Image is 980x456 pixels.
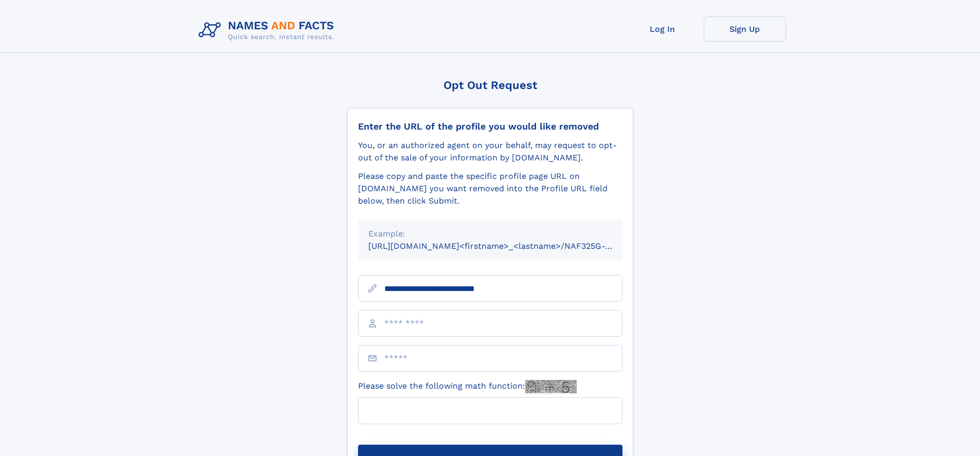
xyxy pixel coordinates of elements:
img: Logo Names and Facts [194,16,343,44]
small: [URL][DOMAIN_NAME]<firstname>_<lastname>/NAF325G-xxxxxxxx [368,241,642,251]
div: Opt Out Request [347,79,633,92]
div: Please copy and paste the specific profile page URL on [DOMAIN_NAME] you want removed into the Pr... [358,170,622,207]
a: Sign Up [704,16,786,42]
div: Enter the URL of the profile you would like removed [358,121,622,132]
div: You, or an authorized agent on your behalf, may request to opt-out of the sale of your informatio... [358,139,622,164]
div: Example: [368,228,612,240]
a: Log In [621,16,704,42]
label: Please solve the following math function: [358,380,577,393]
